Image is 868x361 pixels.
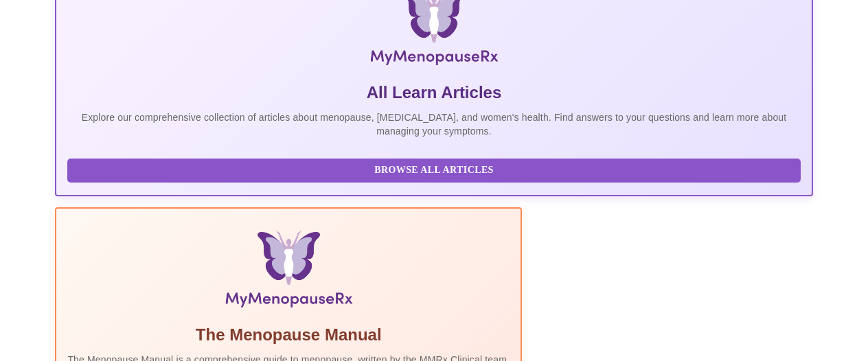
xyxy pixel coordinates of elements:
p: Explore our comprehensive collection of articles about menopause, [MEDICAL_DATA], and women's hea... [67,110,800,138]
button: Browse All Articles [67,159,800,183]
h5: All Learn Articles [67,82,800,104]
span: Browse All Articles [81,162,786,179]
a: Browse All Articles [67,163,803,175]
img: Menopause Manual [138,231,439,313]
h5: The Menopause Manual [67,324,510,346]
